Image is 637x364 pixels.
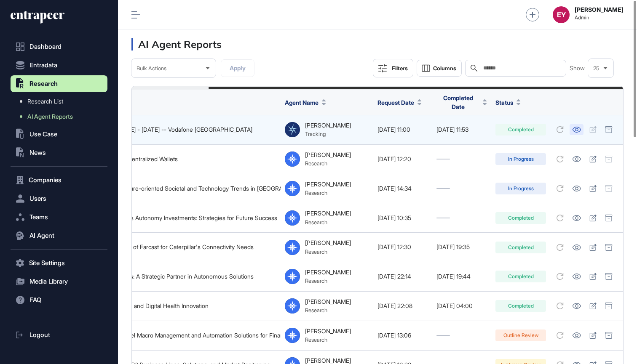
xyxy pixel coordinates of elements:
div: [DATE] 12:20 [377,156,428,162]
button: Columns [417,60,462,77]
button: Media Library [11,273,107,290]
button: Entradata [11,57,107,74]
div: Completed [495,242,546,253]
span: Research List [27,98,63,105]
div: [PERSON_NAME] [305,239,351,246]
div: [DATE] 19:44 [436,273,487,280]
a: AI Agent Reports [15,109,107,124]
div: [DATE] 22:14 [377,273,428,280]
span: Columns [433,65,456,72]
span: Dashboard [29,43,62,50]
span: Show [570,65,585,72]
span: News [29,149,46,156]
div: [DATE] 12:30 [377,244,428,250]
button: Teams [11,209,107,226]
div: [DATE] 11:00 [377,126,428,133]
button: Site Settings [11,255,107,271]
div: In Progress [495,183,546,194]
div: Evaluating Caterpillar's Autonomy Investments: Strategies for Future Success [74,215,276,221]
div: Strategic Assessment of Farcast for Caterpillar's Connectivity Needs [74,244,276,250]
div: Research [305,307,351,314]
div: Tracking [305,130,351,137]
button: Agent Name [285,98,326,107]
div: [PERSON_NAME] [305,181,351,188]
div: [PERSON_NAME] [305,357,351,364]
div: Research [305,219,351,226]
button: Use Case [11,126,107,143]
span: Use Case [29,131,57,138]
div: Tracking Report [DATE] - [DATE] -- Vodafone [GEOGRAPHIC_DATA] [74,126,276,133]
a: Research List [15,94,107,109]
span: AI Agent [29,232,54,239]
span: Completed Date [436,93,479,111]
span: Status [495,98,513,107]
button: FAQ [11,292,107,308]
div: Filters [392,65,408,72]
div: [DATE] 10:35 [377,215,428,221]
button: News [11,144,107,161]
div: [PERSON_NAME] [305,210,351,217]
div: [DATE] 22:08 [377,303,428,309]
div: [PERSON_NAME] [305,122,351,129]
button: Companies [11,172,107,189]
span: AI Agent Reports [27,113,73,120]
span: Entradata [29,62,57,69]
div: HLTH 2025 Exhibitors and Digital Health Innovation [74,303,276,309]
span: FAQ [29,297,41,303]
button: Completed Date [436,93,487,111]
span: Site Settings [29,260,65,266]
div: Completed [495,124,546,136]
div: [DATE] 11:53 [436,126,487,133]
div: [PERSON_NAME] [305,269,351,276]
h3: AI Agent Reports [131,38,222,50]
div: [DATE] 04:00 [436,303,487,309]
button: EY [553,6,570,23]
span: Research [29,80,58,87]
div: [DATE] 14:34 [377,185,428,192]
div: Research [305,160,351,167]
span: Media Library [29,278,68,285]
div: Research [305,189,351,196]
span: Bulk Actions [136,65,166,72]
strong: [PERSON_NAME] [575,6,624,13]
div: [DATE] 13:06 [377,332,428,339]
div: [PERSON_NAME] [305,328,351,335]
a: Dashboard [11,38,107,55]
span: Logout [29,332,50,338]
button: Users [11,190,107,207]
div: [PERSON_NAME] [305,151,351,158]
span: Agent Name [285,98,318,107]
button: Status [495,98,521,107]
div: Research [305,277,351,284]
button: Research [11,75,107,92]
span: Teams [29,214,48,221]
div: Research Report: Decentralized Wallets [74,156,276,162]
div: Research [305,336,351,343]
div: Research Report: Future-oriented Societal and Technology Trends in [GEOGRAPHIC_DATA] for the Auto... [74,185,276,192]
button: Filters [373,59,413,77]
div: Completed [495,300,546,312]
a: Logout [11,327,107,343]
span: Admin [575,15,624,21]
div: Research [305,248,351,255]
span: Request Date [377,98,414,107]
span: 25 [593,65,600,72]
button: Request Date [377,98,422,107]
span: Users [29,195,46,202]
button: AI Agent [11,227,107,244]
div: Outline Review [495,329,546,341]
div: Completed [495,212,546,224]
div: In Progress [495,153,546,165]
div: Completed [495,271,546,282]
span: Companies [29,177,62,183]
div: Research Report: Excel Macro Management and Automation Solutions for Financial Institutions [74,332,276,339]
div: Evaluating Driveblocks: A Strategic Partner in Autonomous Solutions [74,273,276,280]
div: [DATE] 19:35 [436,244,487,250]
div: [PERSON_NAME] [305,298,351,305]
